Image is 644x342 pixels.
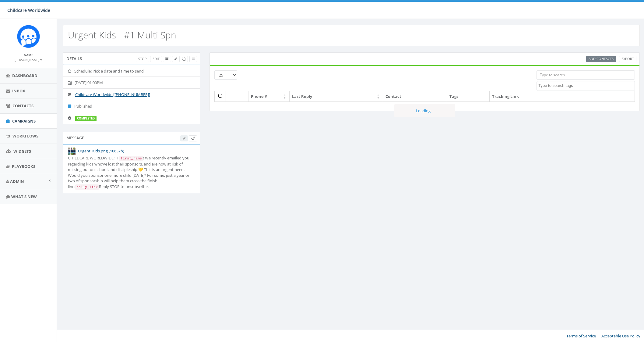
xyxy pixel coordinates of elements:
a: Acceptable Use Policy [601,333,640,339]
span: What's New [11,194,37,199]
code: rally_link [75,184,99,190]
th: Contact [383,91,447,102]
span: Archive Campaign [165,56,169,61]
li: [DATE] 01:00PM [63,77,200,89]
li: Published [63,100,200,112]
a: Export [619,56,636,62]
a: Stop [136,56,149,62]
a: Terms of Service [566,333,596,339]
small: [PERSON_NAME] [15,58,42,62]
span: Contacts [12,103,33,109]
th: Phone # [248,91,290,102]
th: Tracking Link [490,91,587,102]
label: completed [75,116,97,121]
i: Published [68,104,74,108]
textarea: Search [538,83,635,88]
th: Last Reply [290,91,383,102]
span: Dashboard [12,73,37,78]
span: Widgets [13,148,31,154]
span: Playbooks [12,164,35,169]
a: Urgent_Kids.png (1063kb) [78,148,124,154]
span: Campaigns [12,118,36,124]
div: Message [63,132,200,144]
div: CHILDCARE WORLDWIDE: Hi ! We recently emailed you regarding kids who’ve lost their sponsors, and ... [68,155,195,190]
i: Schedule: Pick a date and time to send [68,69,74,73]
a: [PERSON_NAME] [15,57,42,62]
a: Edit [150,56,162,62]
span: Edit Campaign Title [174,56,177,61]
span: View Campaign Delivery Statistics [192,56,195,61]
span: Workflows [12,133,38,139]
input: Type to search [537,70,635,80]
li: Schedule: Pick a date and time to send [63,65,200,77]
span: Send Test Message [191,136,195,141]
span: Childcare Worldwide [7,7,50,13]
span: Clone Campaign [182,56,185,61]
span: Inbox [12,88,25,94]
code: first_name [119,156,143,161]
div: Details [63,52,200,65]
small: Name [24,53,33,57]
span: Admin [10,179,24,184]
h2: Urgent Kids - #1 Multi Spn [68,30,176,40]
div: Loading... [394,104,455,118]
img: Rally_Corp_Icon.png [17,25,40,48]
th: Tags [447,91,490,102]
a: Childcare Worldwide [[PHONE_NUMBER]] [75,92,150,97]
